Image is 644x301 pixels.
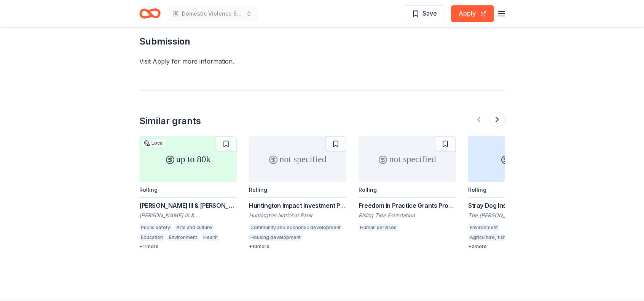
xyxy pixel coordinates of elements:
div: Rolling [359,186,377,193]
span: Domestic Violence Services [182,9,243,18]
div: Visit Apply for more information. [139,57,505,66]
a: 2.5k+RollingStray Dog Institute GrantThe [PERSON_NAME] FoundationEnvironmentAgriculture, fishing ... [468,136,566,250]
div: Rolling [139,186,158,193]
div: not specified [359,136,456,182]
div: Human services [359,224,398,231]
button: Save [404,5,445,22]
div: Local [142,139,165,147]
div: [PERSON_NAME] III & [PERSON_NAME] Charitable Trust Grant [139,201,237,210]
div: Environment [167,234,199,241]
button: Domestic Violence Services [167,6,258,21]
div: Education [139,234,164,241]
button: Apply [451,5,494,22]
div: Community and economic development [249,224,342,231]
h2: Submission [139,35,505,48]
div: Environment [468,224,499,231]
div: 2.5k+ [468,136,566,182]
div: + 11 more [139,244,237,250]
div: Health [202,234,219,241]
div: Huntington Impact Investment Philanthropy Grant Program [249,201,346,210]
div: + 10 more [249,244,346,250]
a: up to 80kLocalRolling[PERSON_NAME] III & [PERSON_NAME] Charitable Trust Grant[PERSON_NAME] III & ... [139,136,237,250]
div: Stray Dog Institute Grant [468,201,566,210]
div: Agriculture, fishing and forestry [468,234,544,241]
div: Housing development [249,234,302,241]
div: Public safety [139,224,172,231]
a: Home [139,5,161,22]
div: Rolling [468,186,486,193]
div: Freedom in Practice Grants Program [359,201,456,210]
div: [PERSON_NAME] III & [PERSON_NAME] Charitable Trust [139,212,237,219]
div: Rolling [249,186,267,193]
div: Similar grants [139,115,201,127]
div: up to 80k [139,136,237,182]
span: Save [422,8,437,18]
div: The [PERSON_NAME] Foundation [468,212,566,219]
div: Huntington National Bank [249,212,346,219]
div: not specified [249,136,346,182]
a: not specifiedRollingHuntington Impact Investment Philanthropy Grant ProgramHuntington National Ba... [249,136,346,250]
div: Rising Tide Foundation [359,212,456,219]
div: Arts and culture [175,224,214,231]
a: not specifiedRollingFreedom in Practice Grants ProgramRising Tide FoundationHuman services [359,136,456,234]
div: + 2 more [468,244,566,250]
